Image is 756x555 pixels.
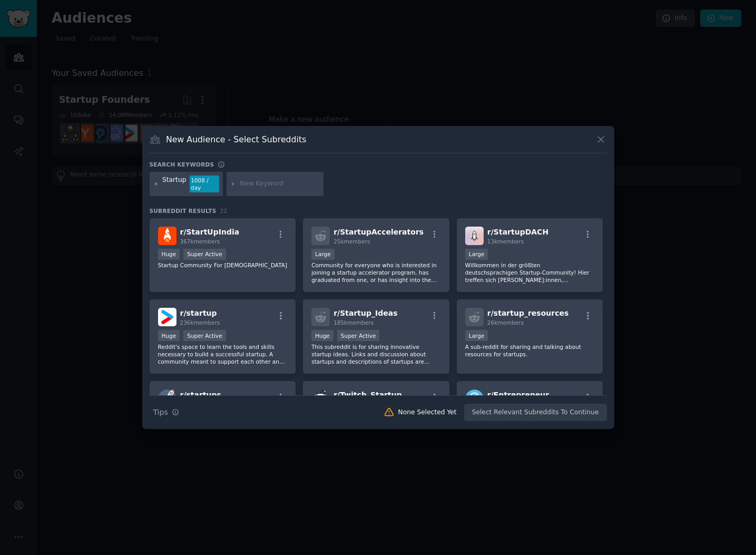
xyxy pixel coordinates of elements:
[333,228,424,236] span: r/ StartupAccelerators
[333,319,374,326] span: 185k members
[158,249,180,260] div: Huge
[311,249,335,260] div: Large
[180,228,240,236] span: r/ StartUpIndia
[180,238,220,245] span: 367k members
[487,319,524,326] span: 26k members
[487,391,549,399] span: r/ Entrepreneur
[333,391,402,399] span: r/ Twitch_Startup
[333,309,397,317] span: r/ Startup_Ideas
[465,261,595,284] p: Willkommen in der größten deutschsprachigen Startup-Community! Hier treffen sich [PERSON_NAME]:in...
[220,208,228,214] span: 22
[180,391,221,399] span: r/ startups
[337,330,380,341] div: Super Active
[465,390,484,408] img: Entrepreneur
[150,403,183,422] button: Tips
[180,319,220,326] span: 236k members
[180,309,217,317] span: r/ startup
[158,343,288,365] p: Reddit's space to learn the tools and skills necessary to build a successful startup. A community...
[153,407,168,418] span: Tips
[465,249,488,260] div: Large
[487,238,524,245] span: 13k members
[465,343,595,358] p: A sub-reddit for sharing and talking about resources for startups.
[183,330,226,341] div: Super Active
[150,161,214,168] h3: Search keywords
[158,308,176,326] img: startup
[150,207,217,215] span: Subreddit Results
[190,176,219,192] div: 1008 / day
[398,408,457,417] div: None Selected Yet
[311,343,441,365] p: This subreddit is for sharing innovative startup ideas. Links and discussion about startups and d...
[158,330,180,341] div: Huge
[158,261,288,269] p: Startup Community For [DEMOGRAPHIC_DATA]
[162,176,186,192] div: Startup
[487,228,548,236] span: r/ StartupDACH
[487,309,568,317] span: r/ startup_resources
[183,249,226,260] div: Super Active
[333,238,370,245] span: 25k members
[158,390,176,408] img: startups
[465,227,484,245] img: StartupDACH
[311,330,333,341] div: Huge
[166,134,306,145] h3: New Audience - Select Subreddits
[465,330,488,341] div: Large
[311,261,441,284] p: Community for everyone who is interested in joining a startup accelerator program, has graduated ...
[311,390,330,408] img: Twitch_Startup
[158,227,176,245] img: StartUpIndia
[240,179,320,189] input: New Keyword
